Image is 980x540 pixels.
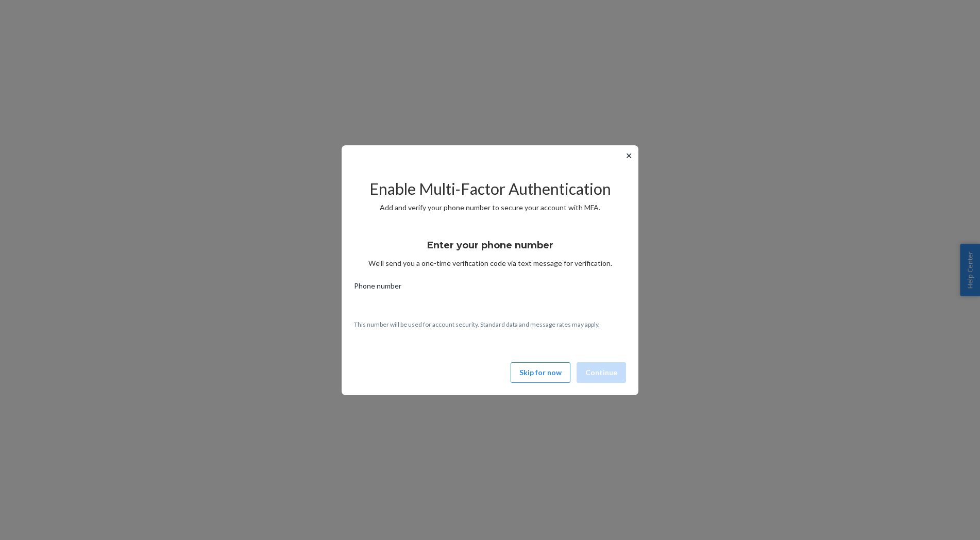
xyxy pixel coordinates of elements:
[577,362,626,383] button: Continue
[354,281,401,295] span: Phone number
[427,239,553,252] h3: Enter your phone number
[354,230,626,268] div: We’ll send you a one-time verification code via text message for verification.
[354,180,626,197] h2: Enable Multi-Factor Authentication
[354,202,626,213] p: Add and verify your phone number to secure your account with MFA.
[623,149,634,162] button: ✕
[511,362,570,383] button: Skip for now
[354,320,626,329] p: This number will be used for account security. Standard data and message rates may apply.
